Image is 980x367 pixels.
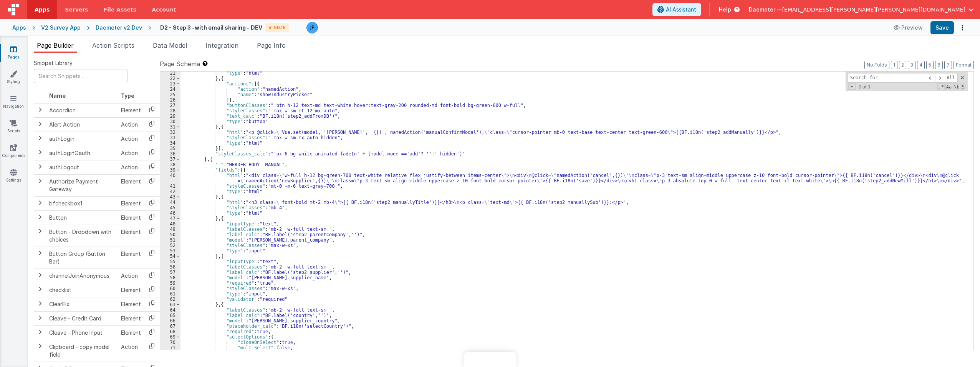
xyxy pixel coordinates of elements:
[46,325,118,340] td: Cleave - Phone Input
[160,254,180,259] div: 54
[118,297,144,311] td: Element
[46,196,118,210] td: bfcheckbox1
[848,73,926,83] input: Search for
[46,117,118,132] td: Alert Action
[160,183,180,189] div: 41
[160,324,180,329] div: 67
[160,162,180,167] div: 38
[205,42,238,49] span: Integration
[46,283,118,297] td: checklist
[160,92,180,97] div: 25
[160,119,180,124] div: 30
[160,329,180,334] div: 68
[160,25,262,30] h4: D2 - Step 3 -with email sharing - DEV
[160,307,180,313] div: 64
[121,92,134,99] span: Type
[118,117,144,132] td: Action
[160,313,180,318] div: 65
[930,21,954,34] button: Save
[749,6,974,13] button: Daemeter — [EMAIL_ADDRESS][PERSON_NAME][PERSON_NAME][DOMAIN_NAME]
[160,70,180,76] div: 21
[160,146,180,151] div: 35
[160,173,180,183] div: 40
[160,140,180,146] div: 34
[160,243,180,248] div: 52
[160,248,180,254] div: 53
[37,42,74,49] span: Page Builder
[160,59,200,68] span: Page Schema
[46,297,118,311] td: ClearFix
[118,103,144,118] td: Element
[782,6,965,13] span: [EMAIL_ADDRESS][PERSON_NAME][PERSON_NAME][DOMAIN_NAME]
[935,61,943,69] button: 6
[34,59,73,67] span: Snippet Library
[118,160,144,174] td: Action
[46,174,118,196] td: Authorize Payment Gateway
[46,210,118,225] td: Button
[35,6,50,13] span: Apps
[160,81,180,87] div: 23
[118,210,144,225] td: Element
[160,108,180,113] div: 28
[118,247,144,269] td: Element
[160,334,180,340] div: 69
[46,247,118,269] td: Button Group (Button Bar)
[46,146,118,160] td: authLoginOauth
[46,225,118,247] td: Button - Dropdown with choices
[257,42,286,49] span: Page Info
[899,61,906,69] button: 2
[46,340,118,362] td: Clipboard - copy model field
[160,103,180,108] div: 27
[944,73,958,83] span: Alt-Enter
[160,87,180,92] div: 24
[46,160,118,174] td: authLogout
[937,83,944,90] span: RegExp Search
[160,157,180,162] div: 37
[160,97,180,103] div: 26
[160,124,180,130] div: 31
[160,227,180,232] div: 49
[719,6,731,13] span: Help
[908,61,915,69] button: 3
[118,311,144,325] td: Element
[118,325,144,340] td: Element
[945,83,952,90] span: CaseSensitive Search
[160,189,180,194] div: 42
[864,61,889,69] button: No Folds
[944,61,952,69] button: 7
[160,194,180,200] div: 43
[46,311,118,325] td: Cleave - Credit Card
[160,286,180,291] div: 60
[666,6,696,13] span: AI Assistant
[160,345,180,350] div: 71
[46,132,118,146] td: authLogin
[917,61,925,69] button: 4
[118,269,144,283] td: Action
[118,225,144,247] td: Element
[160,216,180,221] div: 47
[160,200,180,205] div: 44
[953,83,960,90] span: Whole Word Search
[160,340,180,345] div: 70
[160,151,180,157] div: 36
[160,280,180,286] div: 59
[41,24,81,32] div: V2 Survey App
[856,84,873,90] span: 0 of 0
[848,83,856,90] span: Toggel Replace mode
[104,6,137,13] span: File Assets
[46,103,118,118] td: Accordion
[160,210,180,216] div: 46
[265,23,289,32] div: V: 50.15
[46,269,118,283] td: channelJoinAnonymous
[118,196,144,210] td: Element
[307,22,318,33] img: a41dce7e181e323607a25eae156eacc5
[652,3,701,16] button: AI Assistant
[160,76,180,81] div: 22
[160,270,180,275] div: 57
[118,340,144,362] td: Action
[160,297,180,302] div: 62
[160,237,180,243] div: 51
[160,130,180,135] div: 32
[118,132,144,146] td: Action
[49,92,66,99] span: Name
